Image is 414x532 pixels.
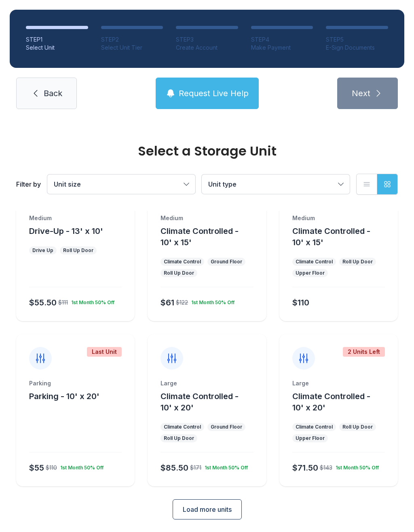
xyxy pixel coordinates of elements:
[190,464,201,472] div: $171
[292,391,395,413] button: Climate Controlled - 10' x 20'
[47,175,195,194] button: Unit size
[16,179,41,189] div: Filter by
[44,88,62,99] span: Back
[296,435,325,442] div: Upper Floor
[29,462,44,473] div: $55
[188,296,234,306] div: 1st Month 50% Off
[54,180,81,188] span: Unit size
[332,461,379,471] div: 1st Month 50% Off
[176,36,238,44] div: STEP 3
[342,424,373,430] div: Roll Up Door
[29,214,122,222] div: Medium
[87,347,122,357] div: Last Unit
[251,44,313,52] div: Make Payment
[292,226,370,247] span: Climate Controlled - 10' x 15'
[29,379,122,387] div: Parking
[164,259,201,265] div: Climate Control
[161,226,239,247] span: Climate Controlled - 10' x 15'
[16,145,398,158] div: Select a Storage Unit
[161,391,239,412] span: Climate Controlled - 10' x 20'
[32,247,53,254] div: Drive Up
[296,270,325,276] div: Upper Floor
[29,297,57,308] div: $55.50
[164,435,194,442] div: Roll Up Door
[101,44,163,52] div: Select Unit Tier
[343,347,385,357] div: 2 Units Left
[29,226,103,236] span: Drive-Up - 13' x 10'
[101,36,163,44] div: STEP 2
[292,297,309,308] div: $110
[46,464,57,472] div: $110
[29,225,103,237] button: Drive-Up - 13' x 10'
[29,391,99,402] button: Parking - 10' x 20'
[161,462,188,473] div: $85.50
[57,461,103,471] div: 1st Month 50% Off
[26,36,88,44] div: STEP 1
[161,391,263,413] button: Climate Controlled - 10' x 20'
[176,299,188,307] div: $122
[251,36,313,44] div: STEP 4
[208,180,237,188] span: Unit type
[201,461,248,471] div: 1st Month 50% Off
[176,44,238,52] div: Create Account
[164,424,201,430] div: Climate Control
[292,214,385,222] div: Medium
[296,259,333,265] div: Climate Control
[179,88,249,99] span: Request Live Help
[211,424,242,430] div: Ground Floor
[63,247,93,254] div: Roll Up Door
[292,225,395,248] button: Climate Controlled - 10' x 15'
[161,214,253,222] div: Medium
[320,464,332,472] div: $143
[164,270,194,276] div: Roll Up Door
[29,391,99,401] span: Parking - 10' x 20'
[292,379,385,387] div: Large
[326,44,388,52] div: E-Sign Documents
[183,505,232,514] span: Load more units
[342,259,373,265] div: Roll Up Door
[161,225,263,248] button: Climate Controlled - 10' x 15'
[326,36,388,44] div: STEP 5
[161,379,253,387] div: Large
[352,88,370,99] span: Next
[68,296,114,306] div: 1st Month 50% Off
[26,44,88,52] div: Select Unit
[296,424,333,430] div: Climate Control
[211,259,242,265] div: Ground Floor
[292,462,318,473] div: $71.50
[292,391,370,412] span: Climate Controlled - 10' x 20'
[58,299,68,307] div: $111
[202,175,350,194] button: Unit type
[161,297,174,308] div: $61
